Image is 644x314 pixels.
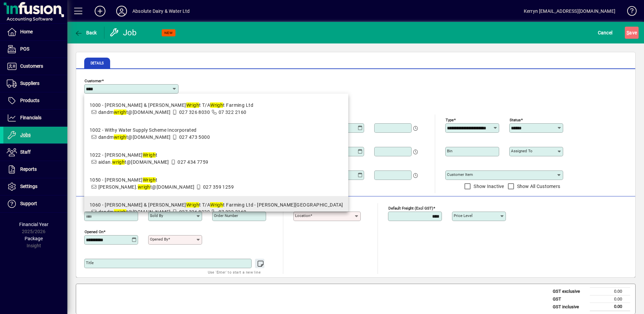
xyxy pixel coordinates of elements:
[89,5,111,17] button: Add
[90,152,208,159] div: 1022 - [PERSON_NAME] t
[549,295,590,303] td: GST
[109,27,138,38] div: Job
[98,109,171,115] span: dandm t@[DOMAIN_NAME]
[98,134,171,140] span: dandm t@[DOMAIN_NAME]
[549,288,590,295] td: GST exclusive
[85,78,102,83] mat-label: Customer
[3,92,67,109] a: Products
[626,30,629,35] span: S
[73,27,99,39] button: Back
[98,209,171,215] span: dandm t@[DOMAIN_NAME]
[84,196,348,221] mat-option: 1060 - David & Margaret Wright T/A Wright Farming Ltd - Sutherland Road
[138,184,150,190] em: wrigh
[590,303,630,311] td: 0.00
[84,146,348,171] mat-option: 1022 - Aidan Wright
[203,184,234,190] span: 027 359 1259
[111,5,132,17] button: Profile
[20,132,31,137] span: Jobs
[549,303,590,311] td: GST inclusive
[74,30,97,35] span: Back
[86,260,94,265] mat-label: Title
[84,96,348,121] mat-option: 1000 - David & Margaret Wright T/A Wright Farming Ltd
[208,268,261,276] mat-hint: Use 'Enter' to start a new line
[388,206,433,211] mat-label: Default Freight (excl GST)
[511,149,533,153] mat-label: Assigned to
[3,58,67,75] a: Customers
[132,6,190,17] div: Absolute Dairy & Water Ltd
[67,27,104,39] app-page-header-button: Back
[447,149,452,153] mat-label: Bin
[114,109,126,115] em: wrigh
[84,121,348,146] mat-option: 1002 - Withy Water Supply Scheme Incorporated
[516,183,560,190] label: Show All Customers
[20,46,29,52] span: POS
[20,98,39,103] span: Products
[90,201,343,209] div: 1060 - [PERSON_NAME] & [PERSON_NAME] t T/A t Farming Ltd - [PERSON_NAME][GEOGRAPHIC_DATA]
[164,31,173,35] span: NEW
[112,159,125,165] em: wrigh
[186,202,199,208] em: Wrigh
[295,213,310,218] mat-label: Location
[90,102,253,109] div: 1000 - [PERSON_NAME] & [PERSON_NAME] t T/A t Farming Ltd
[524,6,615,17] div: Kerryn [EMAIL_ADDRESS][DOMAIN_NAME]
[3,75,67,92] a: Suppliers
[472,183,504,190] label: Show Inactive
[596,27,614,39] button: Cancel
[219,109,247,115] span: 07 322 2160
[3,161,67,178] a: Reports
[143,177,156,183] em: Wrigh
[143,152,156,158] em: Wrigh
[447,172,473,177] mat-label: Customer Item
[179,109,210,115] span: 027 326 8030
[598,27,613,38] span: Cancel
[625,27,639,39] button: Save
[20,201,37,206] span: Support
[590,288,630,295] td: 0.00
[85,229,103,234] mat-label: Opened On
[3,144,67,161] a: Staff
[178,159,208,165] span: 027 434 7759
[98,159,169,165] span: aidan. t@[DOMAIN_NAME]
[446,118,454,122] mat-label: Type
[114,209,126,215] em: wrigh
[219,209,247,215] span: 07 322 2160
[150,237,168,242] mat-label: Opened by
[3,195,67,212] a: Support
[3,178,67,195] a: Settings
[210,102,223,108] em: Wrigh
[186,102,199,108] em: Wrigh
[20,29,33,34] span: Home
[90,127,210,134] div: 1002 - Withy Water Supply Scheme Incorporated
[3,109,67,126] a: Financials
[590,295,630,303] td: 0.00
[626,27,637,38] span: ave
[19,222,49,227] span: Financial Year
[150,213,163,218] mat-label: Sold by
[90,177,234,184] div: 1050 - [PERSON_NAME] t
[510,118,521,122] mat-label: Status
[91,62,104,65] span: Details
[20,115,41,120] span: Financials
[114,134,126,140] em: wrigh
[20,63,43,69] span: Customers
[454,213,473,218] mat-label: Price Level
[179,209,210,215] span: 027 326 8030
[214,213,238,218] mat-label: Order number
[210,202,223,208] em: Wrigh
[84,171,348,196] mat-option: 1050 - Liam Wright
[20,81,39,86] span: Suppliers
[179,134,210,140] span: 027 473 5000
[20,184,37,189] span: Settings
[3,24,67,40] a: Home
[3,41,67,58] a: POS
[20,149,31,155] span: Staff
[98,184,195,190] span: [PERSON_NAME]. t@[DOMAIN_NAME]
[20,166,37,172] span: Reports
[622,1,636,23] a: Knowledge Base
[25,236,43,241] span: Package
